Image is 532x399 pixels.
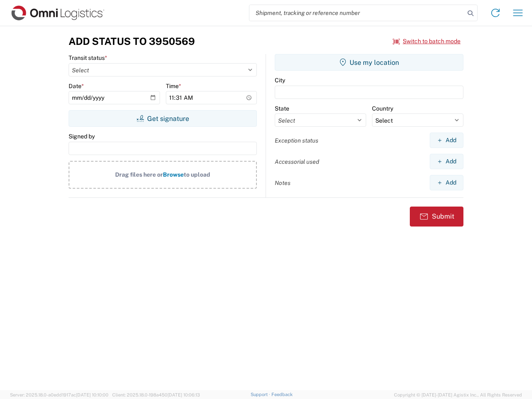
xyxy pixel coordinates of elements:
[69,54,107,62] label: Transit status
[249,5,465,21] input: Shipment, tracking or reference number
[430,154,463,169] button: Add
[76,392,108,397] span: [DATE] 10:10:00
[166,82,181,90] label: Time
[10,392,108,397] span: Server: 2025.18.0-a0edd1917ac
[275,179,291,187] label: Notes
[69,110,257,127] button: Get signature
[69,35,195,47] h3: Add Status to 3950569
[271,392,293,397] a: Feedback
[69,133,95,140] label: Signed by
[167,392,200,397] span: [DATE] 10:06:13
[115,171,163,178] span: Drag files here or
[275,158,319,165] label: Accessorial used
[184,171,210,178] span: to upload
[275,76,285,84] label: City
[251,392,271,397] a: Support
[410,207,463,227] button: Submit
[372,105,393,112] label: Country
[394,391,522,399] span: Copyright © [DATE]-[DATE] Agistix Inc., All Rights Reserved
[275,137,318,144] label: Exception status
[393,34,461,48] button: Switch to batch mode
[163,171,184,178] span: Browse
[430,175,463,190] button: Add
[112,392,200,397] span: Client: 2025.18.0-198a450
[430,133,463,148] button: Add
[69,82,84,90] label: Date
[275,54,463,71] button: Use my location
[275,105,289,112] label: State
